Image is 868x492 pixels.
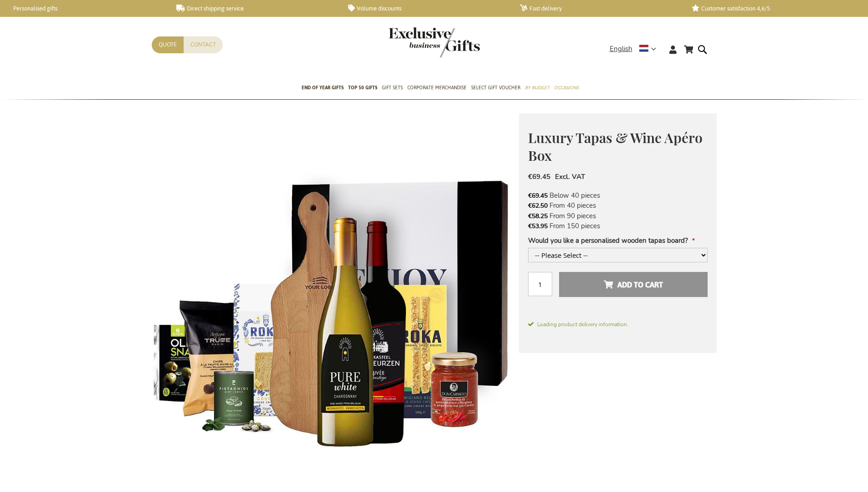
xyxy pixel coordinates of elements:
[528,211,708,221] li: From 90 pieces
[471,77,520,100] a: Select Gift Voucher
[389,27,434,57] a: store logo
[348,83,377,92] span: TOP 50 Gifts
[302,77,344,100] a: End of year gifts
[184,36,223,53] a: Contact
[528,236,688,245] span: Would you like a personalised wooden tapas board?
[382,77,403,100] a: Gift Sets
[554,83,579,92] span: Occasions
[382,83,403,92] span: Gift Sets
[407,77,467,100] a: Corporate Merchandise
[528,221,708,231] li: From 150 pieces
[302,83,344,92] span: End of year gifts
[610,44,632,54] span: English
[176,5,334,12] a: Direct shipping service
[528,222,548,231] span: €53.95
[152,113,519,481] img: Luxury Tapas & Wine Apéro Box
[471,83,520,92] span: Select Gift Voucher
[528,201,548,210] span: €62.50
[5,5,162,12] a: Personalised gifts
[528,200,708,210] li: From 40 pieces
[528,128,703,164] span: Luxury Tapas & Wine Apéro Box
[525,77,550,100] a: By Budget
[520,5,677,12] a: Fast delivery
[348,5,505,12] a: Volume discounts
[692,5,849,12] a: Customer satisfaction 4,6/5
[152,36,184,53] a: Quote
[555,172,585,181] span: Excl. VAT
[525,83,550,92] span: By Budget
[348,77,377,100] a: TOP 50 Gifts
[554,77,579,100] a: Occasions
[528,191,548,200] span: €69.45
[528,272,552,296] input: Qty
[528,212,548,220] span: €58.25
[528,190,708,200] li: Below 40 pieces
[528,172,550,181] span: €69.45
[528,320,708,328] span: Loading product delivery information.
[407,83,467,92] span: Corporate Merchandise
[389,27,480,57] img: Exclusive Business gifts logo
